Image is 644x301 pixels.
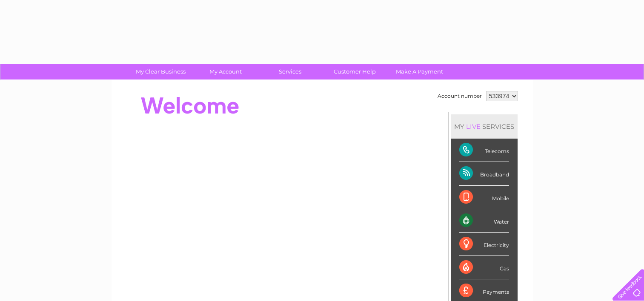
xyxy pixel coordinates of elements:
[126,64,196,80] a: My Clear Business
[459,162,509,185] div: Broadband
[384,64,455,80] a: Make A Payment
[459,233,509,256] div: Electricity
[255,64,325,80] a: Services
[464,122,482,131] div: LIVE
[435,89,484,103] td: Account number
[459,139,509,162] div: Telecoms
[190,64,260,80] a: My Account
[459,209,509,233] div: Water
[459,256,509,279] div: Gas
[459,186,509,209] div: Mobile
[451,114,518,139] div: MY SERVICES
[320,64,390,80] a: Customer Help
